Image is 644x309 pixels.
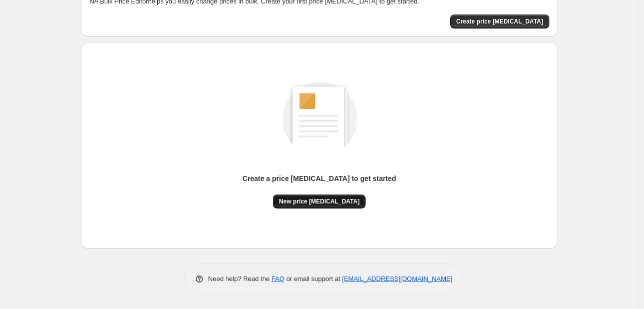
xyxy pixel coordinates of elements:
a: [EMAIL_ADDRESS][DOMAIN_NAME] [342,275,452,282]
p: Create a price [MEDICAL_DATA] to get started [242,173,396,183]
button: New price [MEDICAL_DATA] [273,194,366,208]
span: Need help? Read the [208,275,272,282]
span: Create price [MEDICAL_DATA] [456,17,543,25]
button: Create price change job [450,14,549,28]
span: or email support at [284,275,342,282]
span: New price [MEDICAL_DATA] [279,197,360,205]
a: FAQ [271,275,284,282]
